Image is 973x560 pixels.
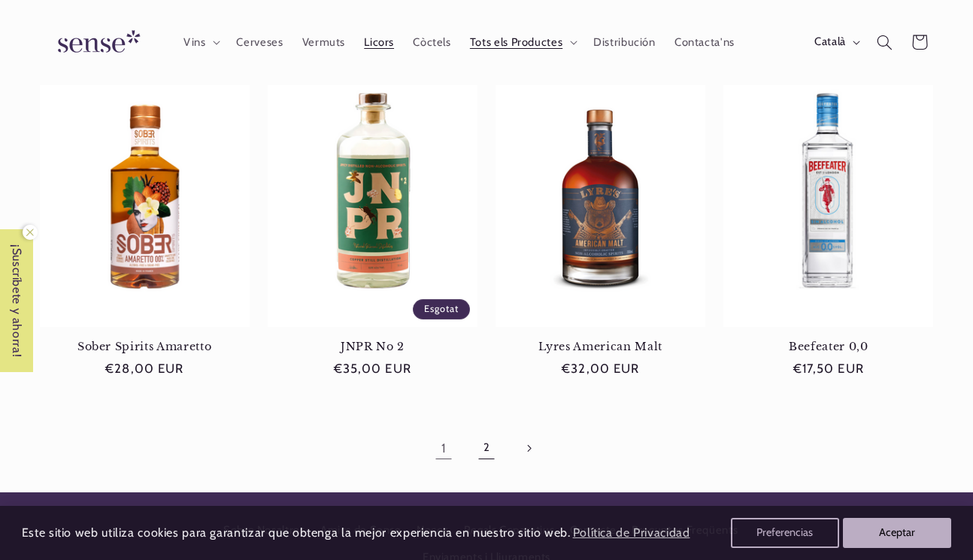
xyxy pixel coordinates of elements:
summary: Vins [174,26,226,59]
a: Contacta'ns [665,26,744,59]
a: Cerveses [227,26,293,59]
nav: Paginació [40,431,934,465]
a: Beefeater 0,0 [723,340,933,353]
span: Contacta'ns [674,35,735,50]
a: Sober Spirits Amaretto [40,340,250,353]
a: Còctels [404,26,461,59]
a: Lyres American Malt [496,340,705,353]
span: Cerveses [236,35,283,50]
span: Català [814,35,846,51]
a: JNPR No 2 [268,340,477,353]
summary: Cerca [867,25,902,59]
a: Pàgina següent [512,431,547,465]
span: Vins [183,35,206,50]
a: Vermuts [293,26,355,59]
a: Distribución [584,26,665,59]
button: Aceptar [843,518,951,548]
a: Pàgina 2 [469,431,504,465]
summary: Tots els Productes [460,26,583,59]
span: Vermuts [302,35,345,50]
span: Distribución [593,35,656,50]
a: Política de Privacidad (opens in a new tab) [570,520,692,546]
span: Còctels [413,35,450,50]
span: Este sitio web utiliza cookies para garantizar que obtenga la mejor experiencia en nuestro sitio ... [22,525,571,540]
button: Català [805,27,868,57]
span: Licors [364,35,394,50]
img: Sense [40,21,153,64]
span: Tots els Productes [470,35,562,50]
a: Sense [34,15,159,70]
button: Preferencias [731,518,839,548]
a: Pàgina 1 [426,431,461,465]
span: ¡Suscríbete y ahorra! [2,229,32,372]
a: Licors [355,26,404,59]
